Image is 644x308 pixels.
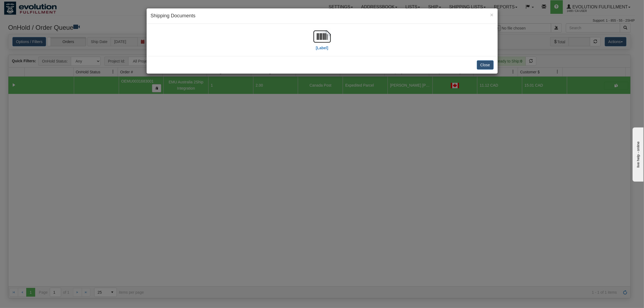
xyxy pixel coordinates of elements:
[313,28,331,45] img: barcode.jpg
[151,12,494,19] h4: Shipping Documents
[313,34,331,50] a: [Label]
[477,60,494,70] button: Close
[490,12,493,18] span: ×
[632,126,643,182] iframe: chat widget
[4,5,50,9] div: live help - online
[490,12,493,18] button: Close
[316,45,328,51] label: [Label]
